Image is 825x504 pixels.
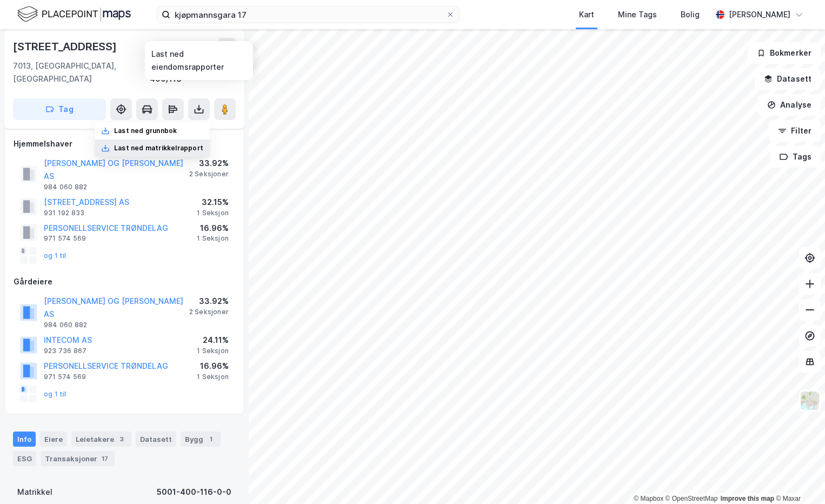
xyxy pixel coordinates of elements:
[41,451,115,466] div: Transaksjoner
[17,5,131,24] img: logo.f888ab2527a4732fd821a326f86c7f29.svg
[197,360,229,373] div: 16.96%
[13,432,36,447] div: Info
[197,334,229,347] div: 24.11%
[189,170,229,178] div: 2 Seksjoner
[197,234,229,243] div: 1 Seksjon
[189,295,229,308] div: 33.92%
[769,120,821,142] button: Filter
[681,8,700,21] div: Bolig
[44,183,87,191] div: 984 060 882
[197,347,229,355] div: 1 Seksjon
[721,495,774,502] a: Improve this map
[758,94,821,116] button: Analyse
[40,432,67,447] div: Eiere
[755,68,821,90] button: Datasett
[44,373,86,381] div: 971 574 569
[136,432,176,447] div: Datasett
[99,453,110,464] div: 17
[205,434,216,445] div: 1
[197,373,229,381] div: 1 Seksjon
[44,321,87,329] div: 984 060 882
[71,432,131,447] div: Leietakere
[197,209,229,217] div: 1 Seksjon
[634,495,663,502] a: Mapbox
[13,451,36,466] div: ESG
[114,144,203,152] div: Last ned matrikkelrapport
[800,390,820,411] img: Z
[197,222,229,235] div: 16.96%
[729,8,790,21] div: [PERSON_NAME]
[44,234,86,243] div: 971 574 569
[13,38,119,55] div: [STREET_ADDRESS]
[157,486,231,499] div: 5001-400-116-0-0
[17,486,52,499] div: Matrikkel
[618,8,657,21] div: Mine Tags
[770,146,821,168] button: Tags
[13,59,150,85] div: 7013, [GEOGRAPHIC_DATA], [GEOGRAPHIC_DATA]
[44,209,84,217] div: 931 192 833
[116,434,127,445] div: 3
[114,127,177,135] div: Last ned grunnbok
[197,196,229,209] div: 32.15%
[170,6,446,23] input: Søk på adresse, matrikkel, gårdeiere, leietakere eller personer
[189,308,229,316] div: 2 Seksjoner
[189,157,229,170] div: 33.92%
[44,347,87,355] div: 923 736 867
[771,452,825,504] iframe: Chat Widget
[13,98,106,120] button: Tag
[579,8,594,21] div: Kart
[748,42,821,64] button: Bokmerker
[14,275,235,288] div: Gårdeiere
[771,452,825,504] div: Kontrollprogram for chat
[666,495,718,502] a: OpenStreetMap
[181,432,221,447] div: Bygg
[150,59,236,85] div: [GEOGRAPHIC_DATA], 400/116
[14,137,235,150] div: Hjemmelshaver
